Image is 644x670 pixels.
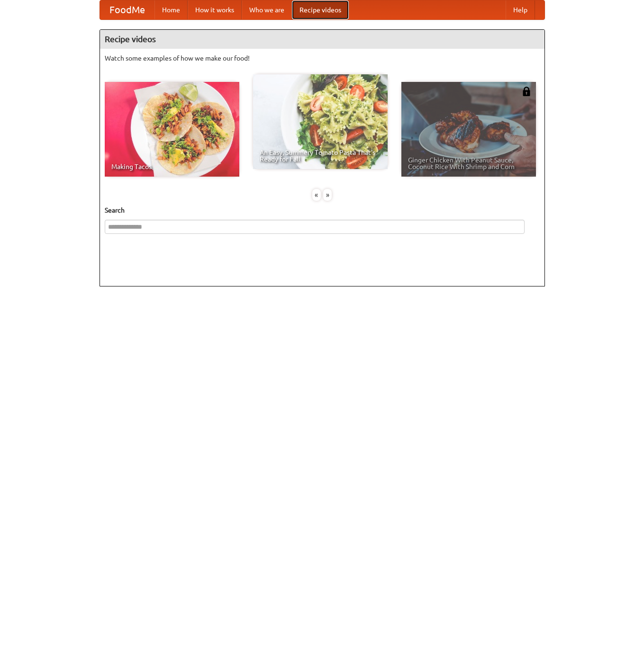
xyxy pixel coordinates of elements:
a: Who we are [242,0,292,19]
span: An Easy, Summery Tomato Pasta That's Ready for Fall [260,149,381,162]
p: Watch some examples of how we make our food! [105,54,540,63]
a: An Easy, Summery Tomato Pasta That's Ready for Fall [253,74,388,169]
a: Home [154,0,188,19]
div: » [323,189,332,201]
h5: Search [105,205,540,215]
h4: Recipe videos [100,30,544,49]
a: FoodMe [100,0,154,19]
a: Recipe videos [292,0,349,19]
a: Making Tacos [105,82,239,177]
img: 483408.png [522,87,531,96]
a: How it works [188,0,242,19]
div: « [312,189,321,201]
a: Help [506,0,535,19]
span: Making Tacos [111,163,233,170]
